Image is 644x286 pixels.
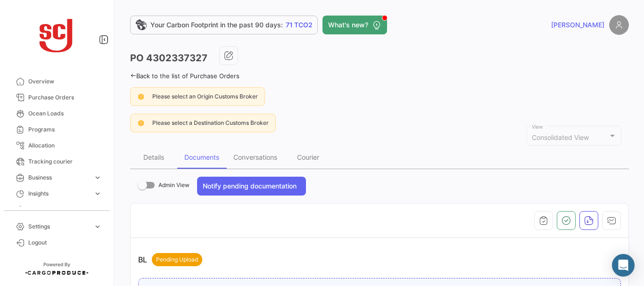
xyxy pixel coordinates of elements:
span: [PERSON_NAME] [551,20,604,30]
a: Programs [8,122,106,138]
span: Carbon Footprint [28,205,102,214]
a: Back to the list of Purchase Orders [130,72,239,80]
a: Overview [8,74,106,90]
span: Allocation [28,141,102,150]
span: Business [28,173,90,182]
span: Logout [28,238,102,247]
span: Settings [28,222,90,231]
span: Admin View [158,180,190,191]
span: expand_more [93,173,102,182]
span: Insights [28,189,90,198]
span: Please select a Destination Customs Broker [152,119,269,126]
span: expand_more [93,222,102,231]
button: What's new? [322,16,387,34]
span: Tracking courier [28,157,102,166]
button: Notify pending documentation [197,177,306,196]
span: Purchase Orders [28,93,102,102]
a: Tracking courier [8,154,106,170]
a: Purchase Orders [8,90,106,106]
h3: PO 4302337327 [130,51,207,65]
span: expand_more [93,189,102,198]
img: scj_logo1.svg [33,11,80,58]
span: Programs [28,125,102,134]
div: Abrir Intercom Messenger [612,254,635,277]
div: Details [143,153,164,161]
span: Ocean Loads [28,109,102,118]
img: placeholder-user.png [609,15,629,35]
p: BL [138,253,202,266]
a: Your Carbon Footprint in the past 90 days:71 TCO2 [130,16,318,34]
span: 71 TCO2 [286,20,313,30]
div: Conversations [233,153,277,161]
a: Ocean Loads [8,106,106,122]
mat-select-trigger: Consolidated View [532,133,589,141]
a: Allocation [8,138,106,154]
span: Overview [28,77,102,86]
span: What's new? [328,20,368,30]
div: Courier [297,153,319,161]
span: Your Carbon Footprint in the past 90 days: [150,20,283,30]
span: Please select an Origin Customs Broker [152,93,258,100]
span: Pending Upload [156,255,198,264]
a: Carbon Footprint [8,202,106,218]
div: Documents [184,153,219,161]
